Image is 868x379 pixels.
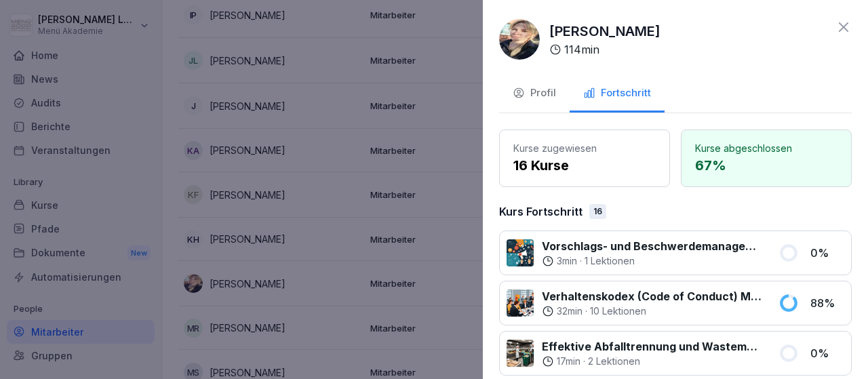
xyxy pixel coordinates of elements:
div: Profil [513,85,556,101]
button: Fortschritt [570,76,665,113]
p: 3 min [557,254,577,268]
p: 32 min [557,304,583,318]
p: 67 % [695,155,837,176]
p: Verhaltenskodex (Code of Conduct) Menü 2000 [542,288,762,304]
p: [PERSON_NAME] [549,21,660,41]
div: Fortschritt [583,85,651,101]
div: · [542,355,762,368]
p: 0 % [810,245,844,261]
p: Kurse abgeschlossen [695,141,837,155]
p: 1 Lektionen [585,254,635,268]
button: Profil [499,76,570,113]
p: 10 Lektionen [590,304,646,318]
p: Vorschlags- und Beschwerdemanagement bei Menü 2000 [542,238,762,254]
div: · [542,304,762,318]
img: syd7a01ig5yavmmoz8r8hfus.png [499,19,540,60]
p: 17 min [557,355,580,368]
div: 16 [589,204,606,219]
p: 16 Kurse [513,155,656,176]
div: · [542,254,762,268]
p: 0 % [810,345,844,361]
p: Effektive Abfalltrennung und Wastemanagement im Catering [542,338,762,355]
p: 114 min [564,41,599,58]
p: Kurse zugewiesen [513,141,656,155]
p: 2 Lektionen [588,355,640,368]
p: Kurs Fortschritt [499,203,583,220]
p: 88 % [810,295,844,311]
